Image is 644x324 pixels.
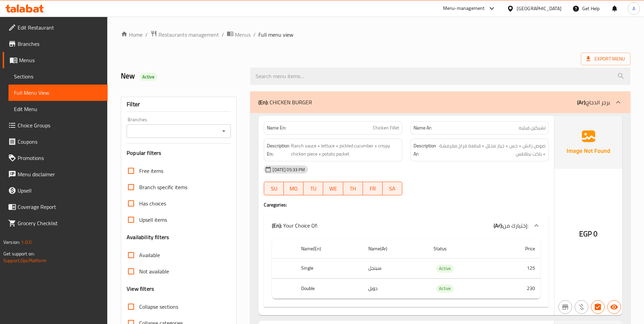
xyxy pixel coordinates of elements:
span: SU [267,184,281,194]
strong: Description Ar: [413,142,437,158]
span: Collapse sections [139,303,178,311]
input: search [250,68,630,85]
span: [DATE] 05:33 PM [270,166,308,173]
th: Status [428,239,495,258]
div: [GEOGRAPHIC_DATA] [517,5,562,12]
span: Coverage Report [18,203,102,211]
span: Sections [14,72,102,80]
button: Has choices [591,300,605,314]
span: Branches [18,40,102,48]
a: Sections [8,68,108,85]
span: A [632,5,635,12]
b: (Ar): [494,220,503,231]
span: تشيكين فيليه [519,124,546,131]
button: Open [219,126,228,136]
span: صوص رانش + خس + خيار مخلل + قطعة فراخ مقرمشة + باكت بطاطس [438,142,546,158]
th: Name(En) [296,239,363,258]
td: دوبل [363,278,428,299]
h3: Popular filters [127,149,231,157]
span: MO [287,184,301,194]
span: TU [306,184,320,194]
div: Filter [127,97,231,112]
a: Edit Restaurant [3,19,108,36]
span: Edit Menu [14,105,102,113]
span: FR [366,184,380,194]
button: SA [383,182,402,195]
a: Edit Menu [8,101,108,117]
b: (En): [258,97,268,107]
span: Upsell [18,186,102,195]
div: Active [140,73,157,81]
p: Your Choice Of: [272,221,318,230]
span: Export Menu [586,55,625,63]
td: 125 [495,258,540,278]
a: Upsell [3,182,108,199]
span: Menus [19,56,102,64]
span: Version: [3,238,20,247]
span: Not available [139,267,169,275]
button: TU [303,182,323,195]
li: / [222,31,224,39]
button: MO [284,182,303,195]
th: Single [296,258,363,278]
span: EGP [579,227,592,240]
a: Menus [227,30,251,39]
td: 230 [495,278,540,299]
div: (En): CHICKEN BURGER(Ar):برجر الدجاج [250,91,630,113]
button: FR [363,182,383,195]
span: Has choices [139,199,166,208]
b: (Ar): [577,97,586,107]
span: Ranch sauce + lettuce + pickled cucumber + crispy chicken piece + potato packet [291,142,399,158]
span: Full Menu View [14,89,102,97]
p: برجر الدجاج [577,98,610,106]
span: Active [436,285,454,292]
h3: View filters [127,285,154,293]
a: Menus [3,52,108,68]
span: Available [139,251,160,259]
a: Branches [3,36,108,52]
div: Active [436,285,454,293]
span: إختيارك من: [503,220,528,231]
span: 1.0.0 [21,238,32,247]
span: Choice Groups [18,121,102,129]
nav: breadcrumb [121,30,630,39]
div: (En): CHICKEN BURGER(Ar):برجر الدجاج [264,236,549,307]
span: SA [385,184,400,194]
span: Coupons [18,138,102,146]
span: Active [436,265,454,272]
a: Grocery Checklist [3,215,108,231]
span: Restaurants management [159,31,219,39]
span: 0 [593,227,597,240]
span: Full menu view [258,31,293,39]
strong: Description En: [267,142,290,158]
div: (En): Your Choice Of:(Ar):إختيارك من: [264,215,549,236]
strong: Name Ar: [413,124,432,131]
td: سينجل [363,258,428,278]
p: CHICKEN BURGER [258,98,312,106]
button: TH [343,182,363,195]
span: Grocery Checklist [18,219,102,227]
span: Upsell items [139,216,167,224]
a: Support.OpsPlatform [3,256,47,265]
span: Edit Restaurant [18,23,102,32]
button: WE [323,182,343,195]
h4: Caregories: [264,201,549,208]
table: choices table [272,239,540,299]
span: WE [326,184,340,194]
th: Name(Ar) [363,239,428,258]
span: Branch specific items [139,183,187,191]
span: Menus [235,31,251,39]
button: SU [264,182,284,195]
a: Promotions [3,150,108,166]
a: Coupons [3,133,108,150]
span: Promotions [18,154,102,162]
button: Available [607,300,621,314]
h2: New [121,71,242,81]
span: TH [346,184,360,194]
a: Menu disclaimer [3,166,108,182]
a: Choice Groups [3,117,108,133]
button: Purchased item [575,300,588,314]
th: Price [495,239,540,258]
th: Double [296,278,363,299]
